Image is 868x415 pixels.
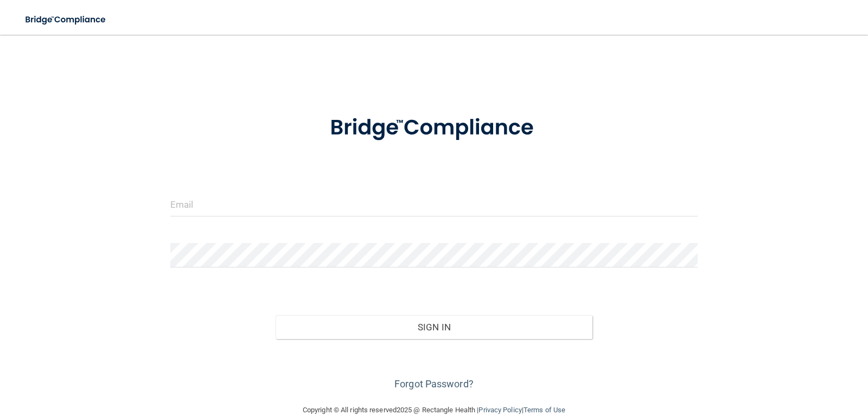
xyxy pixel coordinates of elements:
[478,406,521,414] a: Privacy Policy
[308,100,560,156] img: bridge_compliance_login_screen.278c3ca4.svg
[394,378,474,390] a: Forgot Password?
[16,9,116,31] img: bridge_compliance_login_screen.278c3ca4.svg
[276,315,592,339] button: Sign In
[170,192,698,216] input: Email
[524,406,565,414] a: Terms of Use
